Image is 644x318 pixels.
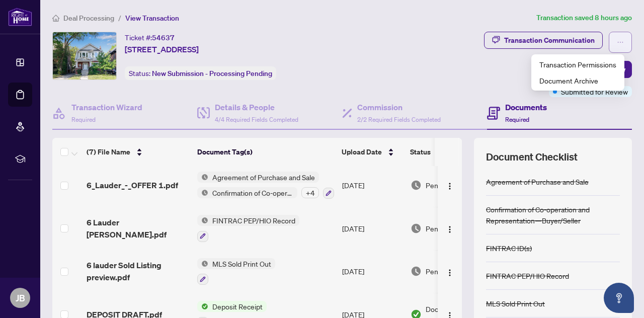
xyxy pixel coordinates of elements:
[125,32,175,43] div: Ticket #:
[71,116,96,123] span: Required
[71,101,142,113] h4: Transaction Wizard
[83,138,193,166] th: (7) File Name
[486,204,620,226] div: Confirmation of Co-operation and Representation—Buyer/Seller
[197,258,275,285] button: Status IconMLS Sold Print Out
[208,301,267,312] span: Deposit Receipt
[63,14,114,23] span: Deal Processing
[342,146,382,157] span: Upload Date
[87,259,189,283] span: 6 lauder Sold Listing preview.pdf
[197,258,208,269] img: Status Icon
[193,138,338,166] th: Document Tag(s)
[8,8,32,26] img: logo
[197,187,208,198] img: Status Icon
[484,32,603,49] button: Transaction Communication
[410,146,431,157] span: Status
[301,187,319,198] div: + 4
[152,69,272,78] span: New Submission - Processing Pending
[505,101,547,113] h4: Documents
[446,225,454,233] img: Logo
[87,179,178,191] span: 6_Lauder_-_OFFER 1.pdf
[125,14,179,23] span: View Transaction
[197,301,208,312] img: Status Icon
[536,12,632,24] article: Transaction saved 8 hours ago
[426,180,476,191] span: Pending Review
[338,250,407,293] td: [DATE]
[125,66,276,80] div: Status:
[486,176,589,187] div: Agreement of Purchase and Sale
[446,182,454,190] img: Logo
[357,101,441,113] h4: Commission
[357,116,441,123] span: 2/2 Required Fields Completed
[539,59,616,70] span: Transaction Permissions
[411,180,422,191] img: Document Status
[87,216,189,241] span: 6 Lauder [PERSON_NAME].pdf
[442,220,458,236] button: Logo
[215,116,298,123] span: 4/4 Required Fields Completed
[197,172,334,199] button: Status IconAgreement of Purchase and SaleStatus IconConfirmation of Co-operation and Representati...
[505,116,529,123] span: Required
[208,258,275,269] span: MLS Sold Print Out
[197,215,299,242] button: Status IconFINTRAC PEP/HIO Record
[504,32,595,48] div: Transaction Communication
[486,150,578,164] span: Document Checklist
[338,138,406,166] th: Upload Date
[215,101,298,113] h4: Details & People
[442,177,458,193] button: Logo
[208,215,299,226] span: FINTRAC PEP/HIO Record
[208,187,297,198] span: Confirmation of Co-operation and Representation—Buyer/Seller
[118,12,121,24] li: /
[197,215,208,226] img: Status Icon
[152,33,175,42] span: 54637
[426,223,476,234] span: Pending Review
[53,32,116,79] img: IMG-W12420673_1.jpg
[446,269,454,277] img: Logo
[16,291,25,305] span: JB
[486,298,545,309] div: MLS Sold Print Out
[125,43,199,55] span: [STREET_ADDRESS]
[411,223,422,234] img: Document Status
[406,138,492,166] th: Status
[486,270,569,281] div: FINTRAC PEP/HIO Record
[604,283,634,313] button: Open asap
[561,86,628,97] span: Submitted for Review
[442,263,458,279] button: Logo
[197,172,208,183] img: Status Icon
[539,75,616,86] span: Document Archive
[617,39,624,46] span: ellipsis
[426,266,476,277] span: Pending Review
[338,207,407,250] td: [DATE]
[208,172,319,183] span: Agreement of Purchase and Sale
[486,243,532,254] div: FINTRAC ID(s)
[87,146,130,157] span: (7) File Name
[338,164,407,207] td: [DATE]
[411,266,422,277] img: Document Status
[52,15,59,22] span: home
